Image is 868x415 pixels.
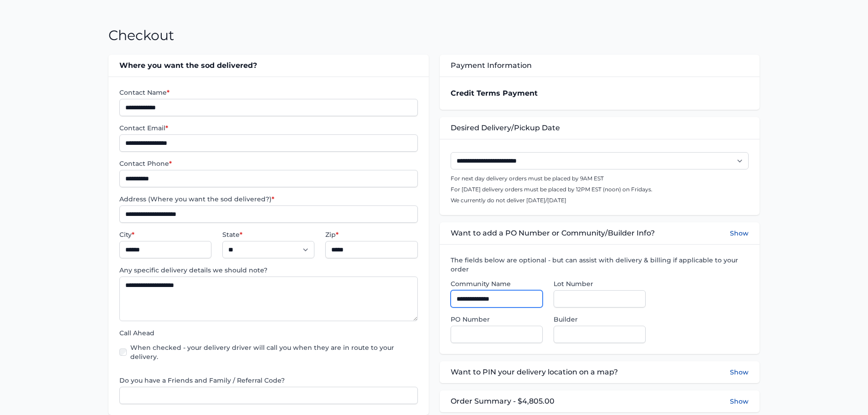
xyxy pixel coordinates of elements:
label: Address (Where you want the sod delivered?) [119,195,417,204]
button: Show [730,228,749,239]
label: When checked - your delivery driver will call you when they are in route to your delivery. [130,343,417,361]
label: Contact Email [119,123,417,133]
label: Call Ahead [119,328,417,338]
p: We currently do not deliver [DATE]/[DATE] [451,197,749,204]
p: For [DATE] delivery orders must be placed by 12PM EST (noon) on Fridays. [451,186,749,193]
label: Zip [325,230,417,239]
label: The fields below are optional - but can assist with delivery & billing if applicable to your order [451,256,749,274]
span: Order Summary - $4,805.00 [451,396,555,407]
label: Community Name [451,279,543,288]
div: Payment Information [440,55,760,77]
label: Contact Name [119,88,417,97]
span: Want to add a PO Number or Community/Builder Info? [451,228,655,239]
button: Show [730,397,749,406]
label: Any specific delivery details we should note? [119,266,417,275]
label: Lot Number [554,279,646,288]
h1: Checkout [108,27,174,44]
div: Desired Delivery/Pickup Date [440,117,760,139]
label: PO Number [451,315,543,324]
label: Do you have a Friends and Family / Referral Code? [119,376,417,385]
label: Contact Phone [119,159,417,168]
label: State [222,230,314,239]
span: Want to PIN your delivery location on a map? [451,367,618,378]
label: Builder [554,315,646,324]
p: For next day delivery orders must be placed by 9AM EST [451,175,749,182]
button: Show [730,367,749,378]
label: City [119,230,211,239]
div: Where you want the sod delivered? [108,55,428,77]
strong: Credit Terms Payment [451,89,538,97]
